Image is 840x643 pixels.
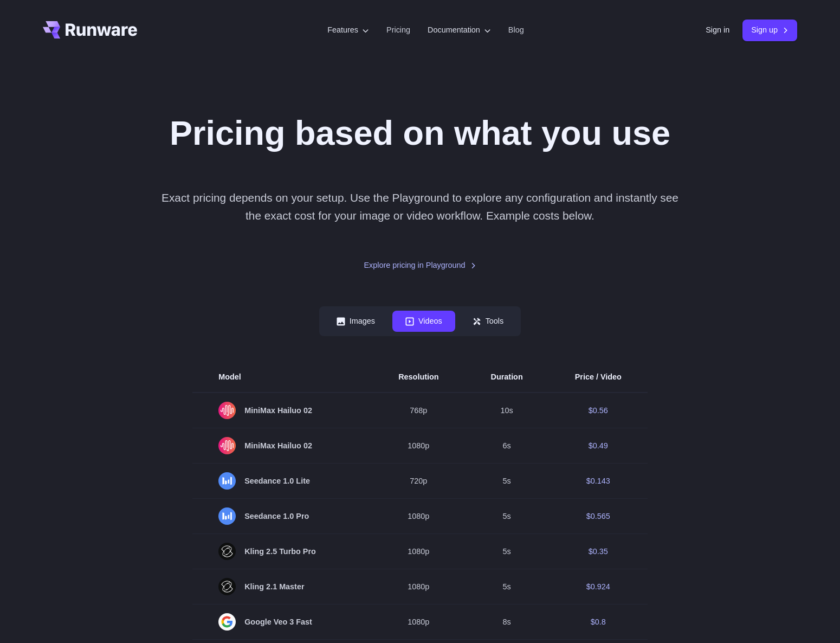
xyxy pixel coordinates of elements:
[428,24,491,36] label: Documentation
[465,362,549,393] th: Duration
[372,393,464,428] td: 768p
[549,534,648,569] td: $0.35
[218,613,346,631] span: Google Veo 3 Fast
[218,578,346,595] span: Kling 2.1 Master
[218,543,346,560] span: Kling 2.5 Turbo Pro
[465,393,549,428] td: 10s
[372,605,464,640] td: 1080p
[218,402,346,419] span: MiniMax Hailuo 02
[218,507,346,525] span: Seedance 1.0 Pro
[549,499,648,534] td: $0.565
[549,464,648,499] td: $0.143
[460,311,517,332] button: Tools
[372,428,464,464] td: 1080p
[706,24,729,36] a: Sign in
[549,393,648,428] td: $0.56
[364,259,476,272] a: Explore pricing in Playground
[192,362,372,393] th: Model
[43,21,137,38] a: Go to /
[465,428,549,464] td: 6s
[465,534,549,569] td: 5s
[392,311,455,332] button: Videos
[742,20,797,41] a: Sign up
[372,499,464,534] td: 1080p
[549,428,648,464] td: $0.49
[218,472,346,490] span: Seedance 1.0 Lite
[508,24,524,36] a: Blog
[156,189,684,225] p: Exact pricing depends on your setup. Use the Playground to explore any configuration and instantl...
[372,569,464,605] td: 1080p
[372,534,464,569] td: 1080p
[549,605,648,640] td: $0.8
[465,605,549,640] td: 8s
[170,113,670,154] h1: Pricing based on what you use
[549,569,648,605] td: $0.924
[372,362,464,393] th: Resolution
[465,464,549,499] td: 5s
[324,311,388,332] button: Images
[327,24,369,36] label: Features
[549,362,648,393] th: Price / Video
[465,569,549,605] td: 5s
[386,24,410,36] a: Pricing
[372,464,464,499] td: 720p
[465,499,549,534] td: 5s
[218,437,346,454] span: MiniMax Hailuo 02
